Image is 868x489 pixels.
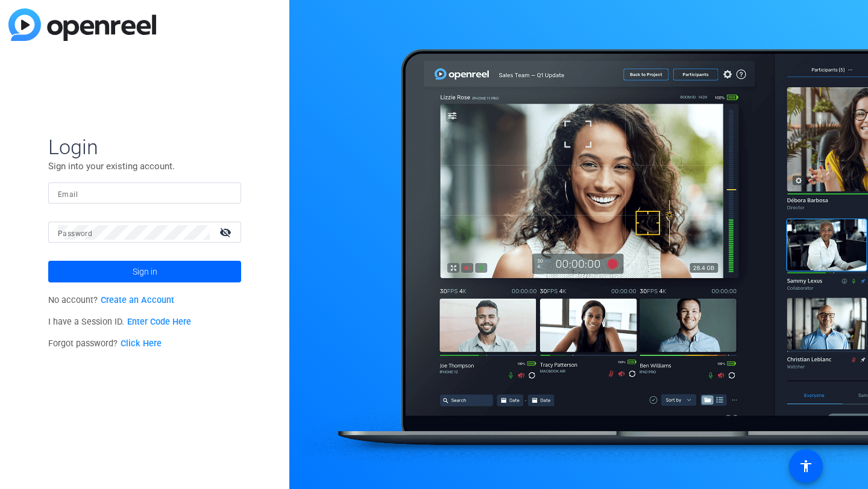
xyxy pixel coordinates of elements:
[133,257,157,287] span: Sign in
[799,459,813,473] mat-icon: accessibility
[58,229,92,238] mat-label: Password
[58,186,231,201] input: Enter Email Address
[48,134,241,160] span: Login
[58,190,78,199] mat-label: Email
[48,261,241,282] button: Sign in
[212,223,241,241] mat-icon: visibility_off
[127,317,191,327] a: Enter Code Here
[8,8,156,41] img: blue-gradient.svg
[48,295,174,305] span: No account?
[121,338,162,349] a: Click Here
[101,295,174,305] a: Create an Account
[48,160,241,173] p: Sign into your existing account.
[48,338,162,349] span: Forgot password?
[48,317,191,327] span: I have a Session ID.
